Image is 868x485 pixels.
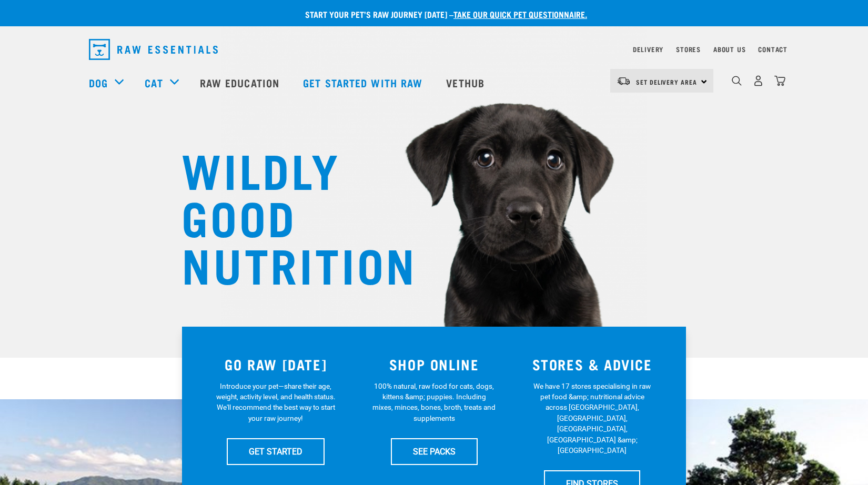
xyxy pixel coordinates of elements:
[436,62,498,104] a: Vethub
[732,76,742,86] img: home-icon-1@2x.png
[227,438,325,464] a: GET STARTED
[361,356,507,372] h3: SHOP ONLINE
[519,356,665,372] h3: STORES & ADVICE
[203,356,349,372] h3: GO RAW [DATE]
[391,438,478,464] a: SEE PACKS
[453,12,587,16] a: take our quick pet questionnaire.
[181,145,392,287] h1: WILDLY GOOD NUTRITION
[753,75,764,86] img: user.png
[89,75,108,90] a: Dog
[758,47,788,51] a: Contact
[292,62,436,104] a: Get started with Raw
[636,80,697,84] span: Set Delivery Area
[372,381,496,424] p: 100% natural, raw food for cats, dogs, kittens &amp; puppies. Including mixes, minces, bones, bro...
[214,381,338,424] p: Introduce your pet—share their age, weight, activity level, and health status. We'll recommend th...
[633,47,663,51] a: Delivery
[617,76,631,86] img: van-moving.png
[145,75,163,90] a: Cat
[774,75,785,86] img: home-icon@2x.png
[189,62,292,104] a: Raw Education
[713,47,745,51] a: About Us
[676,47,701,51] a: Stores
[80,35,788,64] nav: dropdown navigation
[530,381,654,456] p: We have 17 stores specialising in raw pet food &amp; nutritional advice across [GEOGRAPHIC_DATA],...
[89,39,218,60] img: Raw Essentials Logo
